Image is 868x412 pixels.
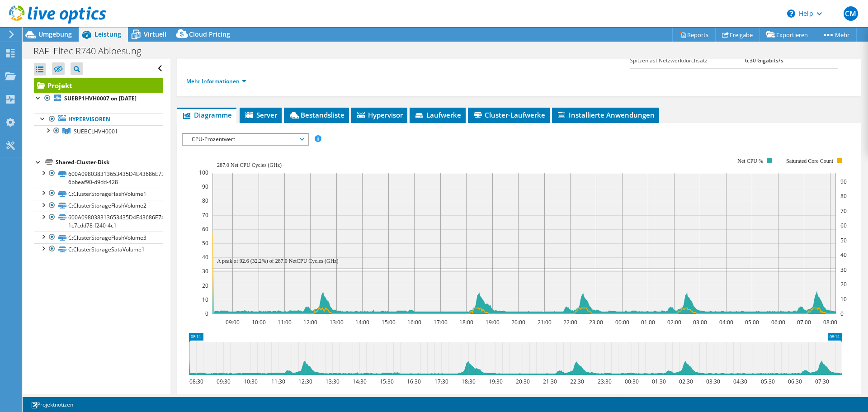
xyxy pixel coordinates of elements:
text: 03:00 [693,318,707,326]
span: Virtuell [144,30,166,38]
b: SUEBP1HVH0007 on [DATE] [64,95,137,102]
text: 14:30 [353,378,367,385]
text: 03:30 [706,378,720,385]
span: Bestandsliste [288,110,344,119]
text: 04:30 [733,378,747,385]
b: 6,30 Gigabits/s [745,57,783,64]
a: Reports [672,28,716,42]
a: C:ClusterStorageFlashVolume3 [34,232,163,243]
text: A peak of 92.6 (32.2%) of 287.0 NetCPU Cycles (GHz) [217,258,339,264]
text: 20 [202,282,208,289]
span: CM [844,6,858,21]
text: 17:00 [434,318,448,326]
text: 11:00 [278,318,292,326]
a: Exportieren [759,28,815,42]
svg: \n [787,9,795,18]
text: 17:30 [434,378,448,385]
a: SUEBCLHVH0001 [34,125,163,137]
a: Hypervisoren [34,114,163,125]
text: 20:00 [511,318,525,326]
label: Spitzenlast Netzwerkdurchsatz [630,56,745,65]
text: 02:00 [667,318,681,326]
text: 50 [840,237,847,244]
a: Mehr [815,28,857,42]
text: 80 [202,197,208,204]
text: 08:00 [823,318,837,326]
text: 90 [202,183,208,190]
text: 05:30 [761,378,775,385]
text: 05:00 [745,318,759,326]
text: 09:00 [226,318,240,326]
a: C:ClusterStorageSataVolume1 [34,243,163,255]
text: 23:00 [589,318,603,326]
span: CPU-Prozentwert [187,134,303,145]
span: Cloud Pricing [189,30,230,38]
text: 0 [205,310,208,317]
span: Cluster-Laufwerke [472,110,545,119]
text: 10:00 [252,318,266,326]
text: 07:00 [797,318,811,326]
span: Hypervisor [356,110,403,119]
text: 10 [202,296,208,303]
text: 60 [202,225,208,233]
text: 30 [202,267,208,275]
span: Leistung [94,30,121,38]
text: 15:00 [382,318,396,326]
text: 10:30 [244,378,258,385]
text: 12:00 [303,318,317,326]
text: 08:30 [189,378,203,385]
text: 07:30 [815,378,829,385]
text: 01:00 [641,318,655,326]
a: Projektnotizen [24,399,80,410]
text: 16:00 [407,318,421,326]
text: 06:00 [771,318,785,326]
text: 0 [840,310,844,317]
text: 06:30 [788,378,802,385]
h1: RAFI Eltec R740 Abloesung [29,46,155,56]
a: 600A098038313653435D4E43686E7372-6bbeaf90-d9dd-428 [34,168,163,188]
text: 18:30 [462,378,476,385]
text: 70 [202,211,208,219]
text: 40 [840,251,847,259]
a: Freigabe [715,28,760,42]
text: 100 [199,169,208,176]
text: 21:30 [543,378,557,385]
text: 13:30 [325,378,340,385]
text: 22:30 [570,378,584,385]
text: Saturated Core Count [786,158,834,164]
text: 09:30 [217,378,231,385]
text: 40 [202,253,208,261]
text: 16:30 [407,378,421,385]
text: 50 [202,239,208,247]
text: 20:30 [516,378,530,385]
text: 00:00 [615,318,629,326]
text: 287.0 Net CPU Cycles (GHz) [217,162,282,168]
span: Laufwerke [414,110,461,119]
text: 70 [840,207,847,215]
text: 22:00 [563,318,577,326]
text: 20 [840,280,847,288]
span: Installierte Anwendungen [557,110,655,119]
span: Diagramme [182,110,232,119]
a: C:ClusterStorageFlashVolume2 [34,200,163,212]
text: 01:30 [652,378,666,385]
text: 00:30 [625,378,639,385]
text: 12:30 [298,378,312,385]
div: Shared-Cluster-Disk [56,157,163,168]
text: 14:00 [355,318,369,326]
text: Net CPU % [738,158,764,164]
text: 21:00 [538,318,552,326]
text: 10 [840,295,847,303]
a: C:ClusterStorageFlashVolume1 [34,188,163,199]
text: 30 [840,266,847,274]
text: 02:30 [679,378,693,385]
a: 600A098038313653435D4E43686E7439-1c7cdd78-f240-4c1 [34,212,163,232]
text: 80 [840,192,847,200]
text: 18:00 [459,318,473,326]
a: Projekt [34,78,163,93]
text: 19:00 [486,318,500,326]
a: Mehr Informationen [186,77,246,85]
span: Server [244,110,277,119]
text: 60 [840,222,847,229]
text: 23:30 [598,378,612,385]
